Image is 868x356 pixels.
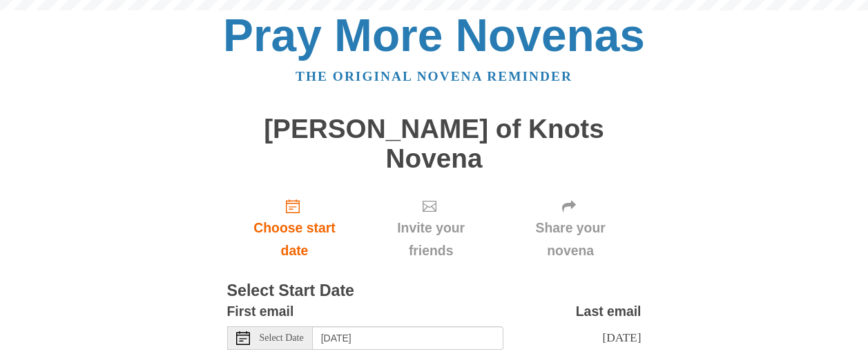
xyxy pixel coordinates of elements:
div: Click "Next" to confirm your start date first. [500,187,642,269]
a: Pray More Novenas [223,10,645,61]
label: Last email [576,300,642,323]
h1: [PERSON_NAME] of Knots Novena [227,115,642,173]
div: Click "Next" to confirm your start date first. [362,187,499,269]
h3: Select Start Date [227,282,642,300]
label: First email [227,300,294,323]
a: Choose start date [227,187,363,269]
span: Choose start date [241,217,349,262]
span: [DATE] [602,330,641,344]
span: Share your novena [514,217,628,262]
a: The original novena reminder [296,69,572,83]
span: Select Date [260,333,304,343]
span: Invite your friends [376,217,485,262]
